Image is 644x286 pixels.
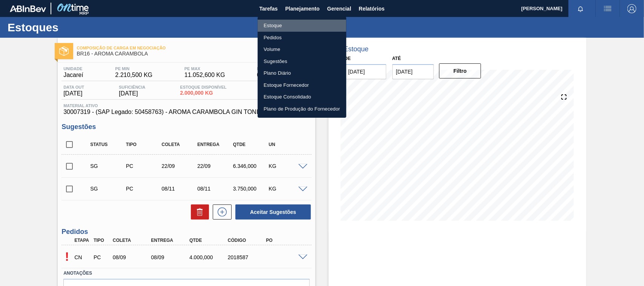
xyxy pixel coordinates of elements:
[258,103,346,115] a: Plano de Produção do Fornecedor
[258,43,346,55] a: Volume
[258,20,346,32] a: Estoque
[258,55,346,68] a: Sugestões
[258,32,346,44] a: Pedidos
[258,67,346,79] a: Plano Diário
[258,79,346,91] a: Estoque Fornecedor
[258,91,346,103] a: Estoque Consolidado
